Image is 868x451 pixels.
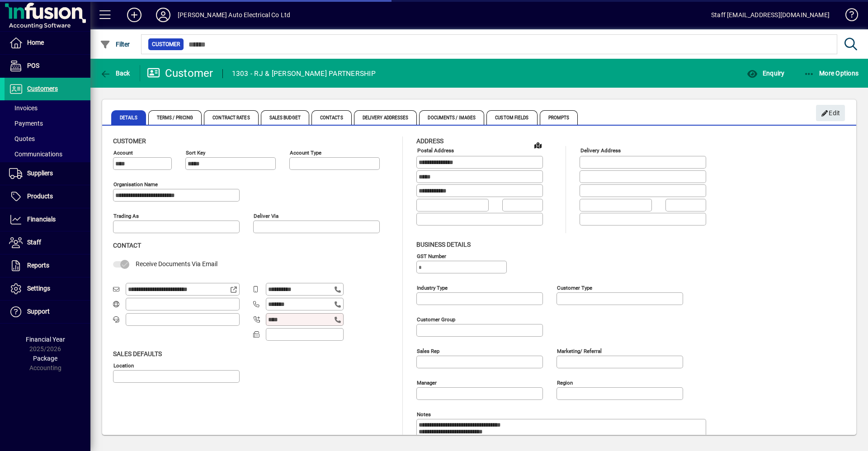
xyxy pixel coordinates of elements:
mat-label: GST Number [417,253,446,259]
span: Contacts [311,110,352,125]
span: Staff [27,239,41,246]
span: POS [27,62,39,69]
span: Filter [100,41,130,48]
span: Settings [27,285,50,292]
span: Support [27,308,50,315]
a: Suppliers [5,162,90,185]
span: Payments [9,120,43,127]
button: More Options [802,65,861,81]
a: View on map [531,138,545,152]
span: Edit [821,106,840,121]
span: Sales Budget [261,110,309,125]
span: Package [33,355,57,362]
span: Contract Rates [204,110,258,125]
span: Home [27,39,44,46]
mat-label: Sort key [186,150,205,156]
a: Invoices [5,100,90,116]
span: Business details [416,241,471,248]
mat-label: Manager [417,379,437,385]
a: Financials [5,208,90,231]
span: Suppliers [27,169,53,177]
mat-label: Account Type [290,150,321,156]
a: Home [5,32,90,54]
a: Communications [5,146,90,162]
mat-label: Location [113,362,134,368]
span: Address [416,137,443,145]
a: Support [5,301,90,323]
a: Settings [5,277,90,300]
a: POS [5,55,90,77]
mat-label: Notes [417,411,431,417]
button: Add [120,7,149,23]
mat-label: Marketing/ Referral [557,348,602,354]
div: [PERSON_NAME] Auto Electrical Co Ltd [178,8,290,22]
span: Terms / Pricing [148,110,202,125]
a: Knowledge Base [839,2,857,31]
span: Financial Year [26,336,65,343]
span: Prompts [540,110,578,125]
span: Financials [27,216,56,223]
span: Contact [113,242,141,249]
a: Reports [5,254,90,277]
mat-label: Industry type [417,284,448,291]
a: Payments [5,116,90,131]
mat-label: Sales rep [417,348,439,354]
span: Customer [152,40,180,49]
div: 1303 - RJ & [PERSON_NAME] PARTNERSHIP [232,66,376,81]
span: Invoices [9,104,38,112]
span: Enquiry [747,70,784,77]
mat-label: Trading as [113,213,139,219]
span: Quotes [9,135,35,142]
span: Documents / Images [419,110,484,125]
mat-label: Account [113,150,133,156]
span: Receive Documents Via Email [136,260,217,268]
span: Products [27,193,53,200]
div: Customer [147,66,213,80]
span: Details [111,110,146,125]
a: Quotes [5,131,90,146]
mat-label: Deliver via [254,213,278,219]
button: Enquiry [745,65,787,81]
span: Customer [113,137,146,145]
button: Back [98,65,132,81]
span: Delivery Addresses [354,110,417,125]
div: Staff [EMAIL_ADDRESS][DOMAIN_NAME] [711,8,830,22]
button: Edit [816,105,845,121]
mat-label: Organisation name [113,181,158,188]
span: Custom Fields [486,110,537,125]
a: Staff [5,231,90,254]
button: Filter [98,36,132,52]
mat-label: Region [557,379,573,385]
span: More Options [804,70,859,77]
span: Back [100,70,130,77]
mat-label: Customer group [417,316,455,322]
app-page-header-button: Back [90,65,140,81]
span: Reports [27,262,49,269]
button: Profile [149,7,178,23]
span: Communications [9,150,62,158]
span: Customers [27,85,58,92]
a: Products [5,185,90,208]
mat-label: Customer type [557,284,592,291]
span: Sales defaults [113,350,162,357]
